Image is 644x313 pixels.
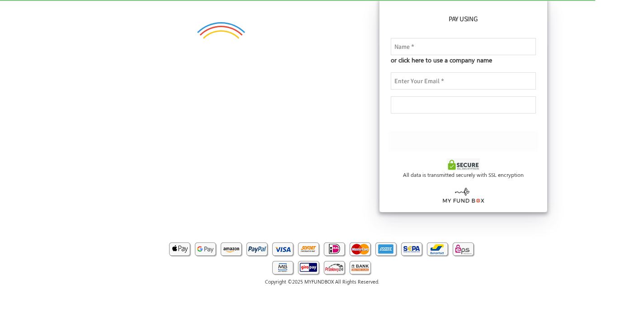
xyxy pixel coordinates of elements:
img: mb Pay [271,258,295,276]
img: sepa Pay [400,239,424,258]
img: american_express Pay [374,239,398,258]
img: banktransfer [349,258,373,276]
img: Apple Pay [168,239,192,258]
h6: Pay using [388,14,539,24]
img: Amazon [220,239,244,258]
img: Visa [271,239,295,258]
div: All data is transmitted securely with SSL encryption [388,171,539,179]
span: or click here to use a company name [391,55,492,65]
img: Mastercard Pay [349,239,373,258]
img: giropay [297,258,321,276]
img: Ideal Pay [323,239,347,258]
img: Bancontact Pay [426,239,450,258]
input: Name * [391,38,536,55]
img: EPS Pay [452,239,476,258]
img: Sofort Pay [297,239,321,258]
img: Paypal [246,239,270,258]
img: p24 Pay [323,258,347,276]
input: Enter Your Email * [391,72,536,90]
span: Copyright © 2025 MYFUNDBOX All Rights Reserved. [265,278,379,285]
img: Google Pay [194,239,218,258]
